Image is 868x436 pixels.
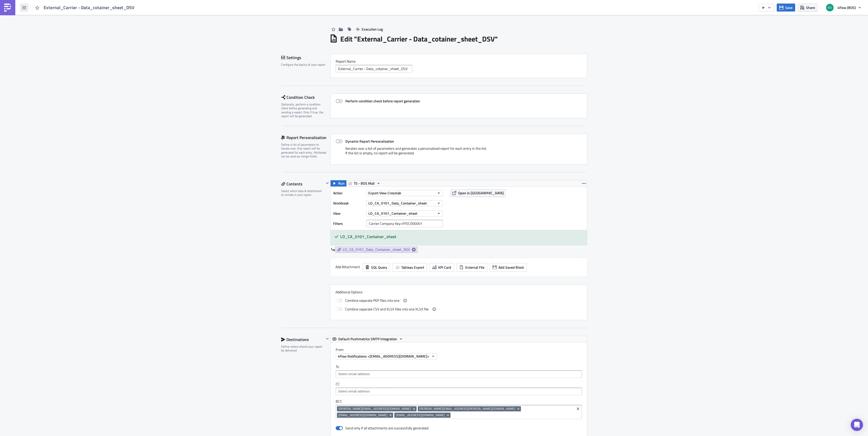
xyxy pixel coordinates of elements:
[345,139,394,144] strong: Dynamic Report Personalization
[371,265,387,270] span: SQL Query
[2,2,244,33] body: Rich Text Area. Press ALT-0 for help.
[336,353,437,359] button: 4flow Notifications <[EMAIL_ADDRESS][DOMAIN_NAME]>
[419,407,515,411] span: [PERSON_NAME][EMAIL_ADDRESS][PERSON_NAME][DOMAIN_NAME]
[2,2,244,6] p: Hello together,
[516,406,521,411] button: Remove Tag
[336,347,587,352] label: From
[354,180,375,186] span: TS - BOS Mail
[785,5,792,10] span: Save
[362,263,390,271] button: SQL Query
[281,93,330,101] div: Condition Check
[430,263,454,271] button: KPI Card
[366,190,443,196] button: Export View Crosstab
[338,180,345,186] span: Run
[368,190,401,196] span: Export View Crosstab
[798,4,817,11] button: Share
[362,26,383,32] span: Execution Log
[823,2,864,13] button: 4flow (BOS)
[2,23,244,27] p: Kind regards
[281,63,327,66] div: Configure the basics of your report.
[401,265,424,270] span: Tableau Export
[333,189,364,197] label: Action
[343,247,410,252] span: LO_CA_0101_Data_Container_sheet_DSV
[44,5,135,10] span: External_Carrier - Data_cotainer_sheet_DSV
[465,265,484,270] span: External File
[412,406,417,411] button: Remove Tag
[333,220,364,227] label: Filters
[333,210,364,217] label: View
[851,419,863,431] div: Open Intercom Messenger
[324,180,330,186] button: Hide content
[340,34,498,44] h1: Edit " External_Carrier - Data_cotainer_sheet_DSV "
[336,382,582,386] label: CC
[2,29,244,33] p: Your 4flow team
[335,290,582,294] label: Additional Options
[281,134,330,141] div: Report Personalization
[498,265,524,270] span: Add Saved Block
[2,8,244,12] p: please find attached the daily container data for the invoicing tool.
[335,263,360,271] label: Add Attachment
[366,210,443,216] button: LO_CA_0101_Container_sheet
[337,389,580,394] input: Select em ail add ress
[336,146,582,159] div: Iterates over a list of parameters and generates a personalised report for each entry in the list...
[457,263,487,271] button: External File
[446,413,450,418] button: Remove Tag
[345,98,420,104] strong: Perform condition check before report generation
[777,4,795,11] button: Save
[336,59,582,64] label: Report Nam﻿e
[324,336,330,342] button: Hide content
[806,5,815,10] span: Share
[393,263,427,271] button: Tableau Export
[438,265,451,270] span: KPI Card
[281,102,327,118] div: Optionally, perform a condition check before generating and sending a report. Only if true, the r...
[281,54,330,61] div: Settings
[281,345,324,352] div: Define where should your report be delivered.
[338,353,429,359] span: 4flow Notifications <[EMAIL_ADDRESS][DOMAIN_NAME]>
[366,200,443,206] button: LO_CA_0101_Data_Container_sheet
[340,235,583,239] h5: LO_CA_0101_Container_sheet
[345,426,429,430] div: Send only if all attachments are successfully generated.
[345,306,429,312] span: Combine separate CSV and XLSX files into one XLSX file
[2,13,244,21] p: This is an automated email. Please don't reply to this. In case of questions do not hesitate to c...
[338,407,411,411] span: [PERSON_NAME][EMAIL_ADDRESS][DOMAIN_NAME]
[336,364,582,369] label: To
[368,211,417,216] span: LO_CA_0101_Container_sheet
[4,4,12,12] img: PushMetrics
[281,180,324,188] div: Contents
[450,189,506,197] button: Open in [GEOGRAPHIC_DATA]
[366,220,443,227] input: Filter1=Value1&...
[388,413,393,418] button: Remove Tag
[837,5,856,10] span: 4flow (BOS)
[825,3,834,12] img: Avatar
[490,263,527,271] button: Add Saved Block
[281,189,324,197] div: Select which data & attachment to include in your report.
[331,336,405,342] button: Default Pushmetrics SMTP Integration
[458,190,504,196] span: Open in [GEOGRAPHIC_DATA]
[337,372,580,377] input: Select em ail add ress
[575,406,581,412] button: Clear selected items
[396,413,445,417] span: [EMAIL_ADDRESS][DOMAIN_NAME]
[345,297,399,304] span: Combine separate PDF files into one
[353,25,385,33] button: Execution Log
[368,200,427,206] span: LO_CA_0101_Data_Container_sheet
[281,143,327,158] div: Define a list of parameters to iterate over. One report will be generated for each entry. Attribu...
[281,336,324,343] div: Destinations
[333,199,364,207] label: Workbook
[336,399,582,404] label: BCC
[338,413,387,417] span: [EMAIL_ADDRESS][DOMAIN_NAME]
[346,180,382,186] button: TS - BOS Mail
[331,180,346,186] button: Run
[335,247,418,253] a: LO_CA_0101_Data_Container_sheet_DSV
[338,336,397,342] span: Default Pushmetrics SMTP Integration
